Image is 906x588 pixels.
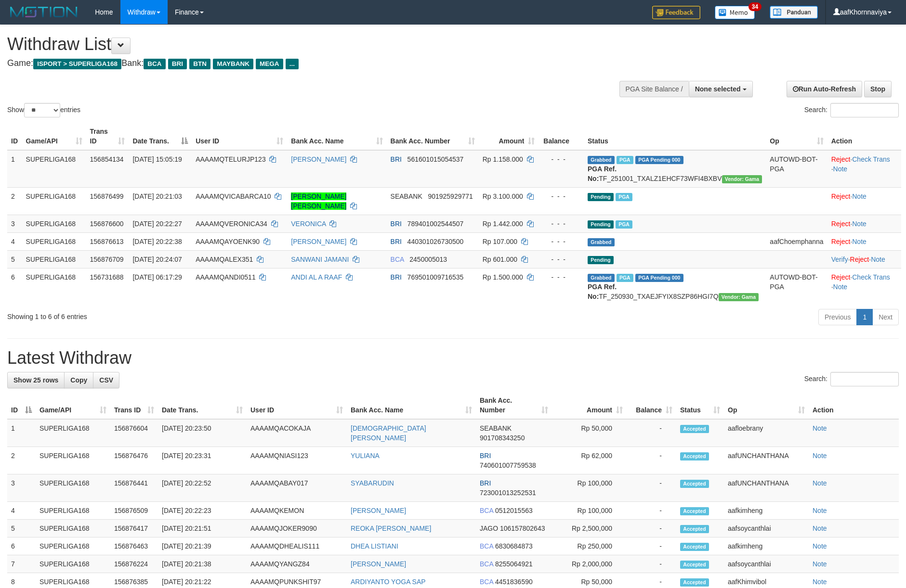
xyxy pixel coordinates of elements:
[588,283,617,300] b: PGA Ref. No:
[7,537,36,555] td: 6
[351,452,380,460] a: YULIANA
[724,555,809,573] td: aafsoycanthlai
[247,555,347,573] td: AAAAMQYANGZ84
[247,419,347,447] td: AAAAMQACOKAJA
[391,192,422,200] span: SEABANK
[36,520,110,537] td: SUPERLIGA168
[542,219,580,229] div: - - -
[7,308,370,321] div: Showing 1 to 6 of 6 entries
[7,447,36,474] td: 2
[809,392,899,419] th: Action
[247,537,347,555] td: AAAAMQDHEALIS111
[476,392,552,419] th: Bank Acc. Number: activate to sort column ascending
[407,238,464,245] span: Copy 440301026730500 to clipboard
[347,392,476,419] th: Bank Acc. Name: activate to sort column ascending
[7,59,594,68] h4: Game: Bank:
[483,256,517,263] span: Rp 601.000
[852,192,867,200] a: Note
[158,555,247,573] td: [DATE] 20:21:38
[483,220,523,228] span: Rp 1.442.000
[7,474,36,502] td: 3
[7,35,594,54] h1: Withdraw List
[827,123,901,150] th: Action
[584,123,766,150] th: Status
[132,155,182,163] span: [DATE] 15:05:19
[818,309,857,325] a: Previous
[724,392,809,419] th: Op: activate to sort column ascending
[676,392,724,419] th: Status: activate to sort column ascending
[724,419,809,447] td: aafloebrany
[391,220,402,228] span: BRI
[724,537,809,555] td: aafkimheng
[480,489,536,497] span: Copy 723001013252531 to clipboard
[680,507,709,515] span: Accepted
[99,376,113,384] span: CSV
[552,555,627,573] td: Rp 2,000,000
[351,560,406,568] a: [PERSON_NAME]
[291,256,349,263] a: SANWANI JAMANI
[110,392,158,419] th: Trans ID: activate to sort column ascending
[391,273,402,281] span: BRI
[479,123,539,150] th: Amount: activate to sort column ascending
[552,474,627,502] td: Rp 100,000
[7,372,65,388] a: Show 25 rows
[247,392,347,419] th: User ID: activate to sort column ascending
[247,447,347,474] td: AAAAMQNIASI123
[247,520,347,537] td: AAAAMQJOKER9090
[588,156,615,164] span: Grabbed
[90,256,124,263] span: 156876709
[542,255,580,264] div: - - -
[495,578,533,586] span: Copy 4451836590 to clipboard
[483,238,517,245] span: Rp 107.000
[480,542,493,550] span: BCA
[830,103,899,117] input: Search:
[428,192,473,200] span: Copy 901925929771 to clipboard
[500,524,545,532] span: Copy 106157802643 to clipboard
[680,543,709,551] span: Accepted
[787,81,862,97] a: Run Auto-Refresh
[652,6,700,19] img: Feedback.jpg
[627,555,676,573] td: -
[722,175,762,183] span: Vendor URL: https://trx31.1velocity.biz
[719,293,759,301] span: Vendor URL: https://trx31.1velocity.biz
[588,256,614,264] span: Pending
[110,419,158,447] td: 156876604
[132,238,182,245] span: [DATE] 20:22:38
[831,220,851,228] a: Reject
[804,103,899,117] label: Search:
[617,274,633,282] span: Marked by aafromsomean
[22,150,86,188] td: SUPERLIGA168
[766,150,827,188] td: AUTOWD-BOT-PGA
[22,187,86,215] td: SUPERLIGA168
[680,425,709,433] span: Accepted
[158,474,247,502] td: [DATE] 20:22:52
[627,520,676,537] td: -
[90,220,124,228] span: 156876600
[7,5,80,19] img: MOTION_logo.png
[584,150,766,188] td: TF_251001_TXALZ1EHCF73WFI4BXBV
[36,555,110,573] td: SUPERLIGA168
[552,520,627,537] td: Rp 2,500,000
[619,81,689,97] div: PGA Site Balance /
[715,6,755,19] img: Button%20Memo.svg
[831,273,851,281] a: Reject
[538,123,584,150] th: Balance
[291,220,326,228] a: VERONICA
[196,220,267,228] span: AAAAMQVERONICA34
[480,479,491,487] span: BRI
[36,419,110,447] td: SUPERLIGA168
[480,507,493,514] span: BCA
[827,150,901,188] td: · ·
[480,461,536,469] span: Copy 740601007759538 to clipboard
[813,578,827,586] a: Note
[724,502,809,520] td: aafkimheng
[7,123,22,150] th: ID
[36,502,110,520] td: SUPERLIGA168
[480,424,512,432] span: SEABANK
[24,103,60,117] select: Showentries
[351,542,398,550] a: DHEA LISTIANI
[196,155,266,163] span: AAAAMQTELURJP123
[7,502,36,520] td: 4
[7,268,22,305] td: 6
[196,192,271,200] span: AAAAMQVICABARCA10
